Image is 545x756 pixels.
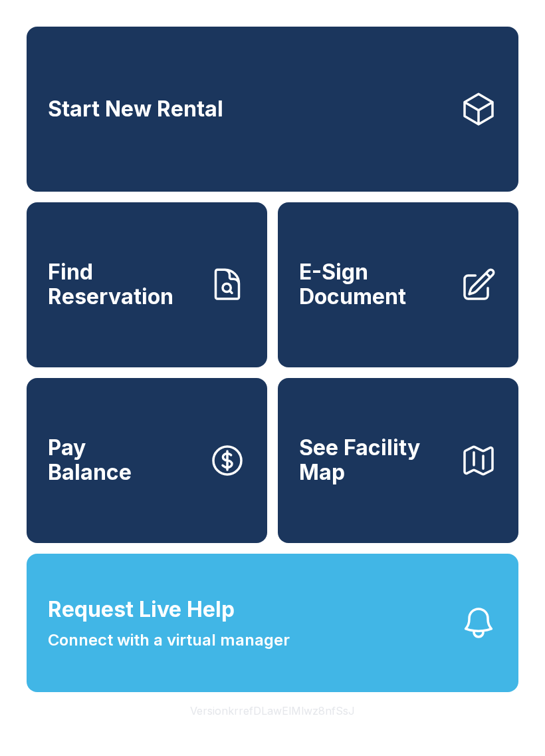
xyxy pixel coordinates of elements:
span: E-Sign Document [299,260,449,309]
a: Find Reservation [27,202,267,367]
a: E-Sign Document [278,202,518,367]
span: Find Reservation [48,260,198,309]
button: VersionkrrefDLawElMlwz8nfSsJ [179,692,366,729]
span: Start New Rental [48,97,223,122]
span: Connect with a virtual manager [48,628,290,652]
span: Pay Balance [48,436,132,484]
button: Request Live HelpConnect with a virtual manager [27,554,518,692]
button: PayBalance [27,378,267,543]
button: See Facility Map [278,378,518,543]
a: Start New Rental [27,27,518,192]
span: Request Live Help [48,594,235,626]
span: See Facility Map [299,436,449,484]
